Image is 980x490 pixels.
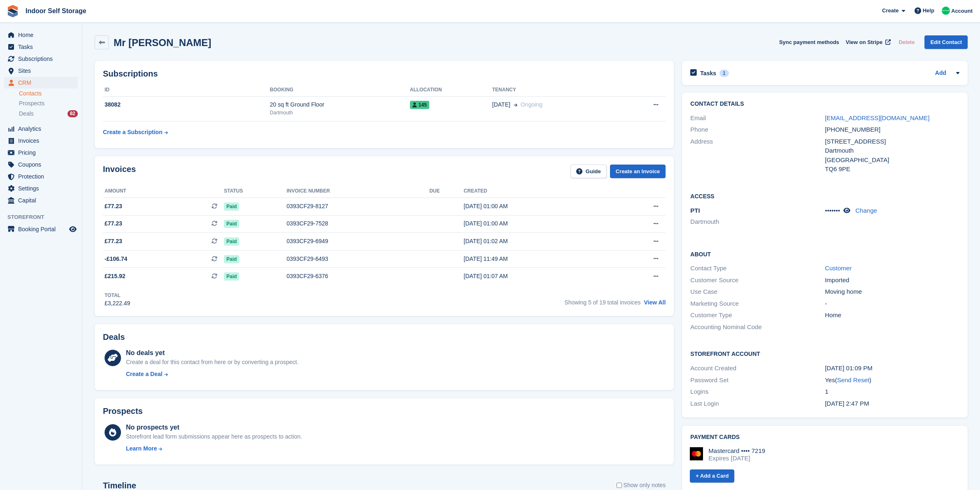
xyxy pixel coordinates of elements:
div: Create a Subscription [103,128,163,137]
div: Password Set [690,376,825,385]
label: Show only notes [617,481,666,490]
div: 38082 [103,100,270,109]
span: Paid [224,202,239,211]
a: menu [4,77,78,88]
a: Guide [570,165,607,178]
h2: Tasks [700,70,716,77]
div: Mastercard •••• 7219 [708,447,765,455]
div: [DATE] 01:09 PM [825,364,959,373]
a: View All [644,299,666,306]
span: £215.92 [105,272,126,281]
span: Subscriptions [18,53,68,65]
a: Deals 82 [19,109,78,118]
th: Status [224,185,286,198]
span: ( ) [835,376,871,383]
a: Send Reset [837,376,869,383]
span: £77.23 [105,219,122,228]
span: PTI [690,207,700,214]
div: Yes [825,376,959,385]
a: menu [4,183,78,194]
span: Protection [18,171,68,182]
span: Booking Portal [18,223,68,235]
div: 1 [825,387,959,397]
div: £3,222.49 [105,299,130,308]
th: Created [464,185,609,198]
a: Contacts [19,90,78,98]
th: Booking [270,84,410,97]
h2: Prospects [103,406,143,416]
span: Account [951,7,973,15]
div: Learn More [126,444,157,453]
div: Moving home [825,287,959,297]
a: Indoor Self Storage [22,4,90,18]
span: Home [18,29,68,41]
div: Storefront lead form submissions appear here as prospects to action. [126,432,302,441]
div: Marketing Source [690,299,825,309]
h2: About [690,250,959,258]
span: Create [882,7,899,15]
span: £77.23 [105,237,122,246]
div: 0393CF29-6376 [286,272,429,281]
div: Dartmouth [270,109,410,116]
span: Coupons [18,159,68,170]
div: Phone [690,125,825,135]
span: Paid [224,255,239,263]
span: Capital [18,195,68,206]
th: Allocation [410,84,492,97]
div: Last Login [690,399,825,409]
span: £77.23 [105,202,122,211]
span: Paid [224,220,239,228]
div: Total [105,292,130,299]
th: ID [103,84,270,97]
div: Create a deal for this contact from here or by converting a prospect. [126,358,298,367]
div: Create a Deal [126,370,163,379]
a: Create a Deal [126,370,298,379]
div: [DATE] 01:00 AM [464,219,609,228]
span: Storefront [7,213,82,221]
a: menu [4,29,78,41]
span: Paid [224,272,239,281]
a: menu [4,171,78,182]
div: [DATE] 01:07 AM [464,272,609,281]
time: 2025-06-18 13:47:36 UTC [825,400,869,407]
button: Delete [895,35,918,49]
img: Mastercard Logo [690,447,703,460]
div: 1 [719,70,729,77]
button: Sync payment methods [779,35,839,49]
th: Amount [103,185,224,198]
th: Invoice number [286,185,429,198]
h2: Payment cards [690,434,959,441]
div: Use Case [690,287,825,297]
span: Ongoing [521,101,542,108]
a: Add [935,69,946,78]
h2: Mr [PERSON_NAME] [114,37,211,48]
div: Email [690,114,825,123]
h2: Subscriptions [103,69,666,79]
div: - [825,299,959,309]
div: Customer Type [690,311,825,320]
div: Imported [825,276,959,285]
div: No prospects yet [126,423,302,432]
li: Dartmouth [690,217,825,227]
span: Tasks [18,41,68,53]
div: [STREET_ADDRESS] [825,137,959,146]
span: View on Stripe [846,38,882,46]
a: Edit Contact [924,35,968,49]
h2: Storefront Account [690,349,959,358]
th: Due [429,185,463,198]
div: Customer Source [690,276,825,285]
div: Logins [690,387,825,397]
a: Learn More [126,444,302,453]
h2: Invoices [103,165,136,178]
span: Help [923,7,934,15]
a: menu [4,135,78,146]
div: Home [825,311,959,320]
a: Create an Invoice [610,165,666,178]
div: [GEOGRAPHIC_DATA] [825,156,959,165]
span: Pricing [18,147,68,158]
div: 0393CF29-7528 [286,219,429,228]
a: View on Stripe [843,35,892,49]
a: menu [4,53,78,65]
a: Preview store [68,224,78,234]
a: Customer [825,265,852,272]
